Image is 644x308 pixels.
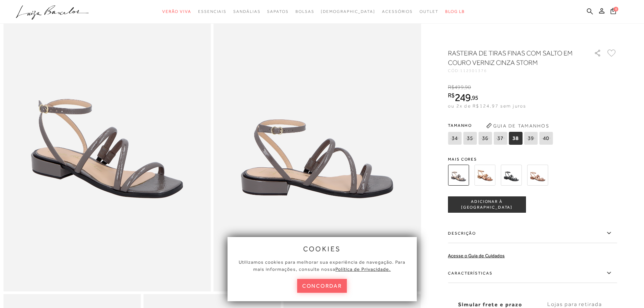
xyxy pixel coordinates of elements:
span: [DEMOGRAPHIC_DATA] [321,9,375,14]
span: 249 [455,91,471,103]
span: Essenciais [198,9,226,14]
label: Descrição [448,223,617,243]
img: SANDÁLIA RASTEIRA EM VERNIZ CARAMELO [527,165,548,186]
span: 35 [463,132,477,145]
span: Bolsas [295,9,314,14]
span: 36 [478,132,492,145]
label: Características [448,263,617,283]
i: R$ [448,92,455,98]
a: BLOG LB [445,5,465,18]
span: ou 2x de R$124,97 sem juros [448,103,526,109]
span: BLOG LB [445,9,465,14]
span: Mais cores [448,157,617,161]
i: , [464,84,471,90]
img: SANDÁLIA RASTEIRA EM COURO VERNIZ PRETO [501,165,522,186]
span: 37 [494,132,507,145]
span: Outlet [420,9,438,14]
span: Verão Viva [162,9,191,14]
span: 38 [509,132,522,145]
span: Sapatos [267,9,288,14]
a: noSubCategoriesText [162,5,191,18]
span: 90 [465,84,471,90]
button: concordar [297,279,347,293]
span: cookies [303,245,341,253]
span: Sandálias [233,9,260,14]
i: , [471,95,478,101]
span: 40 [539,132,553,145]
a: Política de Privacidade. [335,266,391,272]
i: R$ [448,84,454,90]
a: noSubCategoriesText [321,5,375,18]
span: Acessórios [382,9,413,14]
img: RASTEIRA DE TIRAS FINAS COM SALTO EM COURO VERNIZ CINZA STORM [448,165,469,186]
a: noSubCategoriesText [198,5,226,18]
a: noSubCategoriesText [382,5,413,18]
span: ADICIONAR À [GEOGRAPHIC_DATA] [448,199,525,211]
span: 39 [524,132,538,145]
div: CÓD: [448,69,583,73]
span: 112301376 [460,68,487,73]
span: 34 [448,132,461,145]
span: Utilizamos cookies para melhorar sua experiência de navegação. Para mais informações, consulte nossa [239,259,405,272]
a: Acesse o Guia de Cuidados [448,253,505,258]
img: SANDÁLIA RASTEIRA DEGRADÊ BRONZE [474,165,495,186]
button: Guia de Tamanhos [484,120,551,131]
span: Tamanho [448,120,554,131]
span: 0 [614,7,618,11]
span: 95 [472,94,478,101]
h1: RASTEIRA DE TIRAS FINAS COM SALTO EM COURO VERNIZ CINZA STORM [448,48,575,67]
a: noSubCategoriesText [420,5,438,18]
a: noSubCategoriesText [233,5,260,18]
a: noSubCategoriesText [267,5,288,18]
button: ADICIONAR À [GEOGRAPHIC_DATA] [448,196,526,213]
a: noSubCategoriesText [295,5,314,18]
span: 499 [454,84,463,90]
button: 0 [609,7,618,17]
